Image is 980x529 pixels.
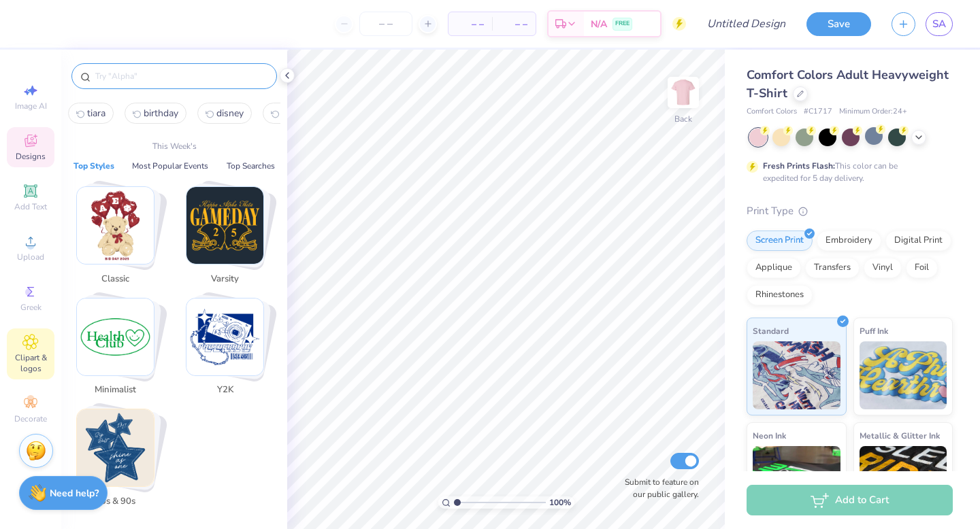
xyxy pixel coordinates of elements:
[77,187,154,264] img: Classic
[144,107,178,120] span: birthday
[94,69,268,83] input: Try "Alpha"
[68,409,171,513] button: Stack Card Button 80s & 90s
[128,159,212,173] button: Most Popular Events
[203,273,247,286] span: Varsity
[125,103,186,124] button: birthday1
[747,106,797,118] span: Comfort Colors
[549,496,571,509] span: 100 %
[457,17,484,31] span: – –
[753,324,789,338] span: Standard
[753,428,786,443] span: Neon Ink
[7,352,54,374] span: Clipart & logos
[14,201,47,212] span: Add Text
[15,101,47,112] span: Image AI
[223,159,279,173] button: Top Searches
[68,186,171,291] button: Stack Card Button Classic
[186,298,263,375] img: Y2K
[932,16,946,32] span: SA
[359,12,412,36] input: – –
[747,67,949,101] span: Comfort Colors Adult Heavyweight T-Shirt
[178,186,280,291] button: Stack Card Button Varsity
[747,231,813,251] div: Screen Print
[860,341,947,409] img: Puff Ink
[68,298,171,403] button: Stack Card Button Minimalist
[68,103,114,124] button: tiara0
[763,160,930,184] div: This color can be expedited for 5 day delivery.
[839,106,907,118] span: Minimum Order: 24 +
[203,383,247,397] span: Y2K
[17,252,44,262] span: Upload
[806,12,871,36] button: Save
[152,140,197,152] p: This Week's
[186,187,263,264] img: Varsity
[16,151,46,162] span: Designs
[263,103,327,124] button: butterfly3
[747,258,801,278] div: Applique
[500,17,527,31] span: – –
[93,495,137,509] span: 80s & 90s
[77,409,154,486] img: 80s & 90s
[178,298,280,403] button: Stack Card Button Y2K
[87,107,105,120] span: tiara
[50,487,99,500] strong: Need help?
[747,203,953,219] div: Print Type
[670,79,697,106] img: Back
[804,106,832,118] span: # C1717
[906,258,938,278] div: Foil
[885,231,951,251] div: Digital Print
[617,476,699,500] label: Submit to feature on our public gallery.
[696,10,796,37] input: Untitled Design
[674,113,692,125] div: Back
[864,258,902,278] div: Vinyl
[216,107,244,120] span: disney
[20,302,42,313] span: Greek
[197,103,252,124] button: disney2
[747,285,813,305] div: Rhinestones
[591,17,607,31] span: N/A
[753,341,840,409] img: Standard
[93,273,137,286] span: Classic
[817,231,881,251] div: Embroidery
[763,160,835,171] strong: Fresh Prints Flash:
[860,324,888,338] span: Puff Ink
[14,413,47,424] span: Decorate
[93,383,137,397] span: Minimalist
[615,19,630,29] span: FREE
[805,258,860,278] div: Transfers
[860,446,947,514] img: Metallic & Glitter Ink
[753,446,840,514] img: Neon Ink
[77,298,154,375] img: Minimalist
[69,159,118,173] button: Top Styles
[860,428,940,443] span: Metallic & Glitter Ink
[926,12,953,36] a: SA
